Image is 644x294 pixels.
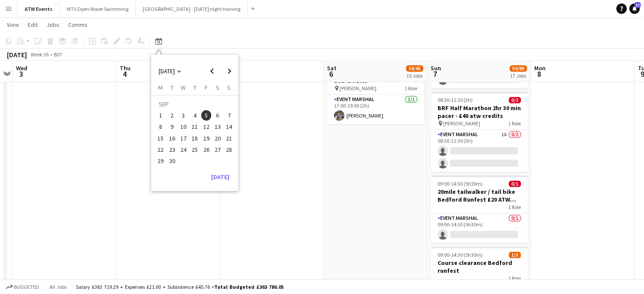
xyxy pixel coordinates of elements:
[431,175,528,243] app-job-card: 09:00-14:30 (5h30m)0/120mile tailwalker / tail bike Bedford Runfest £20 ATW credits per hour1 Rol...
[155,63,185,79] button: Choose month and year
[327,56,424,124] div: 17:00-19:00 (2h)1/1BRF 10k 75 min pacer - £40 atw credits [PERSON_NAME]1 RoleEvent Marshal1/117:0...
[212,133,223,144] span: 20
[178,133,189,144] button: 17-09-2025
[155,155,166,167] button: 29-09-2025
[212,122,223,132] span: 13
[431,259,528,274] h3: Course clearance Bedford runfest
[166,155,177,167] button: 30-09-2025
[167,110,177,121] span: 2
[155,98,235,110] td: SEP
[167,133,177,144] span: 16
[14,284,39,290] span: Budgeted
[28,21,38,29] span: Edit
[212,144,223,155] span: 27
[443,120,480,127] span: [PERSON_NAME]
[405,85,417,91] span: 1 Role
[43,19,63,30] a: Jobs
[509,180,521,187] span: 0/1
[510,65,527,72] span: 50/90
[406,72,423,79] div: 15 Jobs
[431,130,528,172] app-card-role: Event Marshal1A0/208:30-11:30 (3h)
[327,95,424,124] app-card-role: Event Marshal1/117:00-19:00 (2h)[PERSON_NAME]
[156,133,166,144] span: 15
[4,282,40,292] button: Budgeted
[223,133,235,144] button: 21-09-2025
[534,64,546,72] span: Mon
[327,64,337,72] span: Sat
[212,121,223,132] button: 13-09-2025
[438,97,473,103] span: 08:30-11:30 (3h)
[340,85,376,91] span: [PERSON_NAME]
[223,144,235,155] button: 28-09-2025
[166,121,177,132] button: 09-09-2025
[200,121,212,132] button: 12-09-2025
[438,252,483,258] span: 09:00-14:30 (5h30m)
[634,2,641,8] span: 17
[167,122,177,132] span: 9
[24,19,41,30] a: Edit
[326,69,337,79] span: 6
[509,252,521,258] span: 1/3
[200,133,212,144] button: 19-09-2025
[54,51,62,58] div: BST
[190,110,200,121] span: 4
[214,284,284,290] span: Total Budgeted £363 786.05
[193,84,196,91] span: T
[48,284,69,290] span: All jobs
[166,144,177,155] button: 23-09-2025
[200,144,212,155] button: 26-09-2025
[208,170,233,184] button: [DATE]
[223,121,235,132] button: 14-09-2025
[201,110,212,121] span: 5
[509,97,521,103] span: 0/2
[181,84,186,91] span: W
[508,204,521,210] span: 1 Role
[167,144,177,155] span: 23
[224,144,234,155] span: 28
[60,0,136,17] button: MTS Open Water Swimming
[201,133,212,144] span: 19
[68,21,88,29] span: Comms
[178,144,189,155] button: 24-09-2025
[178,144,189,155] span: 24
[223,110,235,121] button: 07-09-2025
[76,284,284,290] div: Salary £363 719.29 + Expenses £21.00 + Subsistence £45.76 =
[510,72,526,79] div: 17 Jobs
[224,122,234,132] span: 14
[205,84,208,91] span: F
[178,121,189,132] button: 10-09-2025
[29,51,50,58] span: Week 36
[16,64,27,72] span: Wed
[3,19,23,30] a: View
[227,84,231,91] span: S
[166,110,177,121] button: 02-09-2025
[155,121,166,132] button: 08-09-2025
[120,64,131,72] span: Thu
[167,156,177,166] span: 30
[212,110,223,121] span: 6
[158,84,163,91] span: M
[190,133,200,144] span: 18
[212,133,223,144] button: 20-09-2025
[212,144,223,155] button: 27-09-2025
[508,275,521,281] span: 1 Role
[224,133,234,144] span: 21
[190,122,200,132] span: 11
[629,3,640,14] a: 17
[438,180,483,187] span: 09:00-14:30 (5h30m)
[156,144,166,155] span: 22
[200,110,212,121] button: 05-09-2025
[156,156,166,166] span: 29
[189,133,200,144] button: 18-09-2025
[431,91,528,172] app-job-card: 08:30-11:30 (3h)0/2BRF Half Marathon 2hr 30 min pacer - £40 atw credits [PERSON_NAME]1 RoleEvent ...
[170,84,173,91] span: T
[178,110,189,121] button: 03-09-2025
[189,110,200,121] button: 04-09-2025
[156,110,166,121] span: 1
[156,122,166,132] span: 8
[189,121,200,132] button: 11-09-2025
[216,84,219,91] span: S
[46,21,59,29] span: Jobs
